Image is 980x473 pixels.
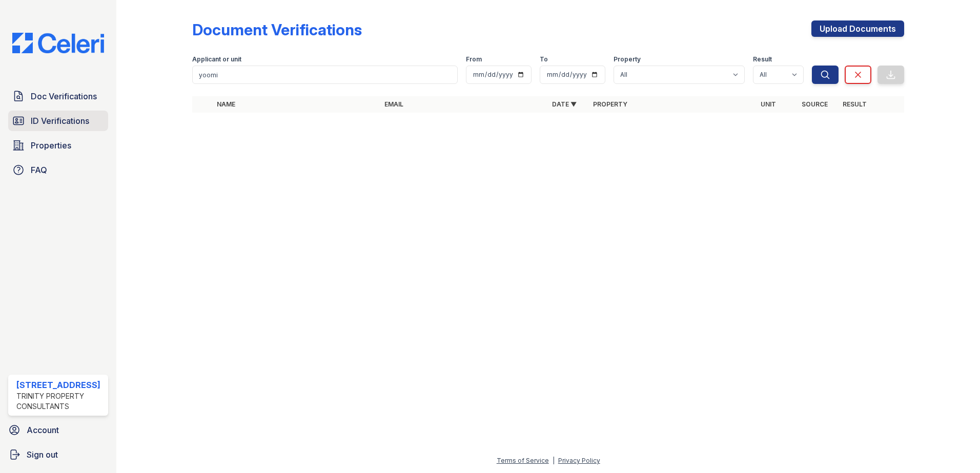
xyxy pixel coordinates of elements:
[558,457,600,464] a: Privacy Policy
[466,55,482,63] label: From
[8,160,108,180] a: FAQ
[753,55,772,63] label: Result
[384,100,403,108] a: Email
[593,100,627,108] a: Property
[843,100,867,108] a: Result
[552,100,577,108] a: Date ▼
[4,444,112,465] a: Sign out
[31,164,47,176] span: FAQ
[4,420,112,440] a: Account
[27,424,59,436] span: Account
[192,20,362,39] div: Document Verifications
[811,20,904,37] a: Upload Documents
[16,391,104,412] div: Trinity Property Consultants
[31,139,71,152] span: Properties
[8,135,108,156] a: Properties
[540,55,548,63] label: To
[553,457,555,464] div: |
[8,111,108,131] a: ID Verifications
[31,115,89,127] span: ID Verifications
[217,100,235,108] a: Name
[192,55,241,63] label: Applicant or unit
[27,448,58,461] span: Sign out
[31,90,97,102] span: Doc Verifications
[192,66,458,84] input: Search by name, email, or unit number
[614,55,641,63] label: Property
[4,33,112,53] img: CE_Logo_Blue-a8612792a0a2168367f1c8372b55b34899dd931a85d93a1a3d3e32e68fde9ad4.png
[802,100,828,108] a: Source
[16,379,104,391] div: [STREET_ADDRESS]
[8,86,108,106] a: Doc Verifications
[497,457,549,464] a: Terms of Service
[761,100,776,108] a: Unit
